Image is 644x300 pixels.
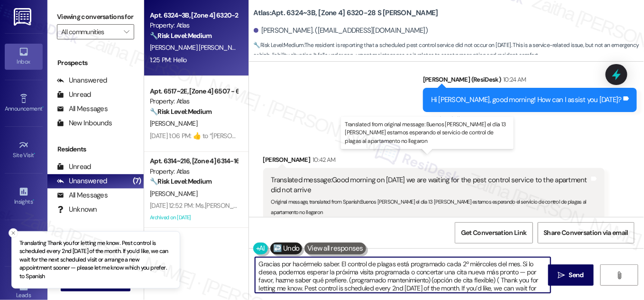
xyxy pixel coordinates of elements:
strong: 🔧 Risk Level: Medium [150,177,212,186]
strong: 🔧 Risk Level: Medium [150,107,212,116]
div: Archived on [DATE] [149,212,239,224]
input: All communities [61,24,119,39]
strong: 🔧 Risk Level: Medium [150,31,212,40]
div: Prospects [47,58,144,68]
span: • [34,150,36,157]
span: [PERSON_NAME] [150,119,197,128]
span: [PERSON_NAME] [150,189,197,198]
div: Apt. 6324~3B, [Zone 4] 6320-28 S [PERSON_NAME] [150,10,238,20]
div: (7) [130,174,144,188]
label: Viewing conversations for [57,9,134,24]
a: Buildings [5,230,43,256]
div: [PERSON_NAME] (ResiDesk) [423,75,637,88]
div: New Inbounds [57,118,112,128]
i:  [558,272,565,279]
p: Translated from original message: Buenos [PERSON_NAME] el día 13 [PERSON_NAME] estamos esperando ... [345,121,510,145]
div: All Messages [57,190,108,200]
button: Get Conversation Link [455,222,533,244]
div: Unknown [57,205,97,215]
div: Unread [57,90,91,100]
div: 1:25 PM: Hello [150,56,186,64]
div: Unanswered [57,75,107,85]
a: Insights • [5,184,43,209]
div: [PERSON_NAME] [263,155,605,168]
span: • [42,104,44,111]
strong: 🔧 Risk Level: Medium [254,41,304,49]
div: Hi [PERSON_NAME], good morning! How can I assist you [DATE]? [431,95,622,105]
span: Share Conversation via email [544,228,628,238]
div: Apt. 6314~216, [Zone 4] 6314-16 S. [GEOGRAPHIC_DATA] [150,156,238,166]
div: Tagged as: [423,112,637,126]
button: Send [548,264,594,286]
a: Site Visit • [5,137,43,163]
div: [DATE] 12:52 PM: Ms.[PERSON_NAME]..thanks 👍 [150,201,282,210]
div: All Messages [57,104,108,114]
button: Close toast [9,228,18,238]
div: Translated message: Good morning on [DATE] we are waiting for the pest control service to the apa... [271,175,589,196]
div: Property: Atlas [150,96,238,106]
div: 10:24 AM [501,75,526,84]
img: ResiDesk Logo [14,8,33,26]
div: Residents [47,144,144,154]
div: Property: Atlas [150,167,238,177]
span: Get Conversation Link [461,228,526,238]
i:  [616,272,623,279]
sub: Original message, translated from Spanish : Buenos [PERSON_NAME] el día 13 [PERSON_NAME] estamos ... [271,198,587,215]
span: Send [569,270,584,280]
a: Inbox [5,44,43,69]
b: Atlas: Apt. 6324~3B, [Zone 4] 6320-28 S [PERSON_NAME] [254,8,438,18]
span: • [33,197,34,204]
div: Property: Atlas [150,20,238,30]
div: 10:42 AM [310,155,336,165]
span: : The resident is reporting that a scheduled pest control service did not occur on [DATE]. This i... [254,40,644,61]
div: Unanswered [57,176,107,186]
div: Apt. 6517~2E, [Zone 4] 6507 - 6519 S [US_STATE] [150,86,238,96]
textarea: Gracias por hacérmelo saber. El control de plagas está programado cada 2º miércoles del mes. Si l... [255,257,551,293]
span: [PERSON_NAME] [PERSON_NAME] [150,43,246,52]
div: [PERSON_NAME]. ([EMAIL_ADDRESS][DOMAIN_NAME]) [254,26,428,36]
span: Call request [451,115,480,123]
i:  [124,28,129,36]
div: Unread [57,162,91,172]
button: Share Conversation via email [538,222,635,244]
p: Translating Thank you for letting me know. Pest control is scheduled every 2nd [DATE] of the mont... [19,239,172,281]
